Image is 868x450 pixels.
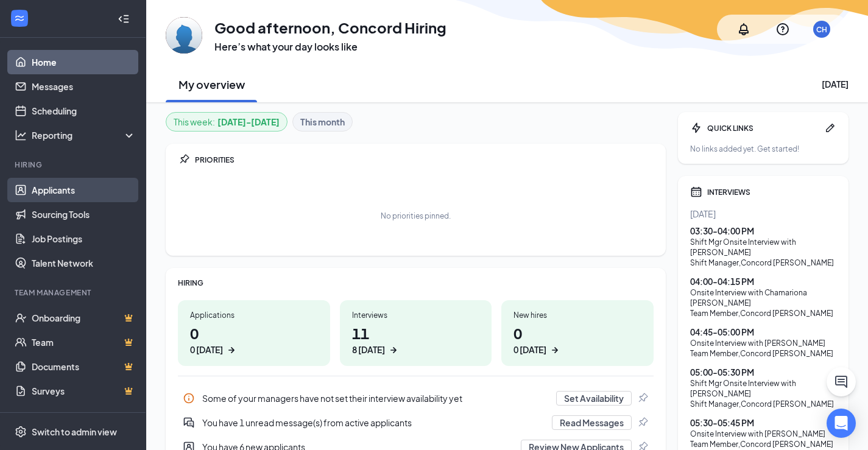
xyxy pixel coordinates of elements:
b: [DATE] - [DATE] [217,115,280,128]
svg: Pin [178,153,190,166]
div: 0 [DATE] [190,343,223,356]
div: Applications [190,310,318,320]
div: Shift Manager , Concord [PERSON_NAME] [690,258,836,268]
a: TeamCrown [32,330,136,354]
div: [DATE] [822,78,849,90]
h3: Here’s what your day looks like [214,40,446,54]
div: Onsite Interview with Chamariona [PERSON_NAME] [690,287,836,308]
div: Onsite Interview with [PERSON_NAME] [690,429,836,439]
div: 04:00 - 04:15 PM [690,275,836,287]
div: HIRING [178,278,654,288]
svg: Collapse [118,13,130,25]
button: Set Availability [556,391,632,406]
div: Team Member , Concord [PERSON_NAME] [690,308,836,318]
div: New hires [513,310,641,320]
a: DocumentsCrown [32,354,136,379]
svg: Notifications [736,22,751,37]
a: New hires00 [DATE]ArrowRight [501,300,654,366]
a: Applications00 [DATE]ArrowRight [178,300,330,366]
h1: 0 [190,323,318,356]
a: InfoSome of your managers have not set their interview availability yetSet AvailabilityPin [178,386,654,410]
svg: Calendar [690,186,702,198]
svg: Pen [824,122,836,134]
div: Some of your managers have not set their interview availability yet [178,386,654,410]
div: QUICK LINKS [707,123,819,133]
a: Applicants [32,178,136,202]
div: You have 1 unread message(s) from active applicants [202,417,545,429]
div: 05:00 - 05:30 PM [690,366,836,378]
h1: 11 [352,323,480,356]
div: Switch to admin view [32,426,117,438]
a: Scheduling [32,99,136,123]
div: Open Intercom Messenger [827,409,856,438]
b: This month [300,115,345,128]
a: DoubleChatActiveYou have 1 unread message(s) from active applicantsRead MessagesPin [178,410,654,435]
div: PRIORITIES [195,155,654,165]
a: Sourcing Tools [32,202,136,227]
a: Messages [32,74,136,99]
div: Hiring [15,160,133,170]
svg: ArrowRight [549,344,561,356]
div: 04:45 - 05:00 PM [690,326,836,338]
svg: ArrowRight [225,344,238,356]
svg: Pin [637,392,649,404]
div: This week : [174,115,280,128]
svg: WorkstreamLogo [13,12,26,24]
div: You have 1 unread message(s) from active applicants [178,410,654,435]
a: Home [32,50,136,74]
svg: Info [183,392,195,404]
div: 0 [DATE] [513,343,546,356]
div: Interviews [352,310,480,320]
div: 05:30 - 05:45 PM [690,417,836,429]
button: ChatActive [827,367,856,396]
h1: 0 [513,323,641,356]
div: 03:30 - 04:00 PM [690,225,836,237]
button: Read Messages [552,415,632,430]
a: SurveysCrown [32,379,136,403]
svg: Bolt [690,122,702,134]
div: Reporting [32,129,136,141]
div: No links added yet. Get started! [690,144,836,154]
div: Shift Manager , Concord [PERSON_NAME] [690,399,836,409]
div: Shift Mgr Onsite Interview with [PERSON_NAME] [690,237,836,258]
div: No priorities pinned. [381,211,451,221]
h1: Good afternoon, Concord Hiring [214,17,446,38]
a: Talent Network [32,251,136,275]
svg: QuestionInfo [775,22,790,37]
svg: Analysis [15,129,27,141]
h2: My overview [178,77,245,92]
div: Team Member , Concord [PERSON_NAME] [690,439,836,449]
div: INTERVIEWS [707,187,836,197]
div: Some of your managers have not set their interview availability yet [202,392,549,404]
div: CH [816,24,827,35]
svg: ChatActive [834,374,849,389]
svg: DoubleChatActive [183,417,195,429]
a: OnboardingCrown [32,306,136,330]
div: Team Member , Concord [PERSON_NAME] [690,348,836,359]
a: Job Postings [32,227,136,251]
img: Concord Hiring [166,17,202,54]
svg: Settings [15,426,27,438]
svg: ArrowRight [387,344,400,356]
div: Onsite Interview with [PERSON_NAME] [690,338,836,348]
div: Shift Mgr Onsite Interview with [PERSON_NAME] [690,378,836,399]
svg: Pin [637,417,649,429]
div: [DATE] [690,208,836,220]
div: 8 [DATE] [352,343,385,356]
div: Team Management [15,287,133,298]
a: Interviews118 [DATE]ArrowRight [340,300,492,366]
